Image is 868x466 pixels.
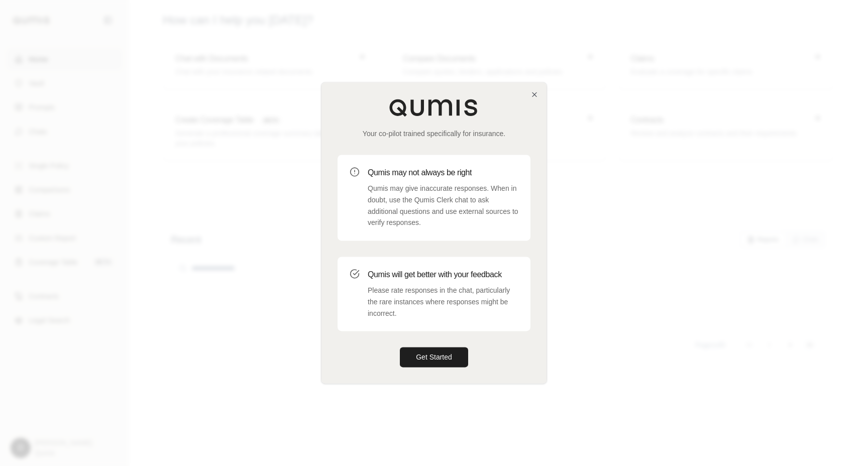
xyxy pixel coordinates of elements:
[368,269,518,281] h3: Qumis will get better with your feedback
[368,285,518,319] p: Please rate responses in the chat, particularly the rare instances where responses might be incor...
[368,167,518,179] h3: Qumis may not always be right
[338,129,530,139] p: Your co-pilot trained specifically for insurance.
[389,98,479,117] img: Qumis Logo
[368,183,518,228] p: Qumis may give inaccurate responses. When in doubt, use the Qumis Clerk chat to ask additional qu...
[400,347,468,368] button: Get Started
